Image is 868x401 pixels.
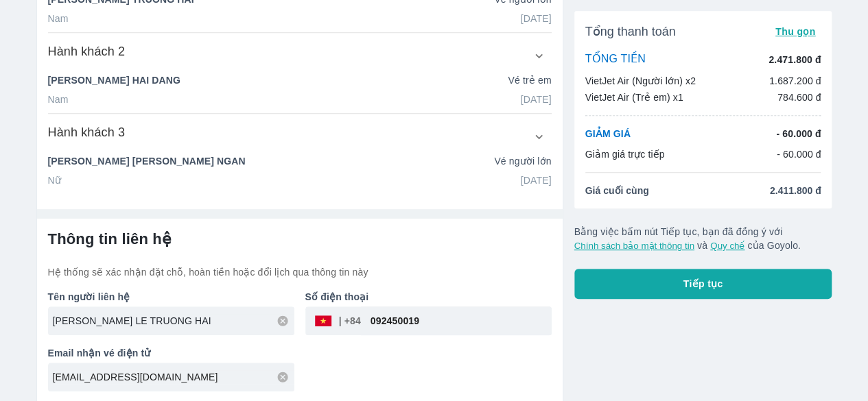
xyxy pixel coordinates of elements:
[585,90,683,104] p: VietJet Air (Trẻ em) x1
[494,154,551,168] p: Vé người lớn
[48,154,246,168] p: [PERSON_NAME] [PERSON_NAME] NGAN
[574,269,832,299] button: Tiếp tục
[521,173,552,187] p: [DATE]
[775,26,816,37] span: Thu gọn
[585,127,631,141] p: GIẢM GIÁ
[48,265,552,279] p: Hệ thống sẽ xác nhận đặt chỗ, hoàn tiền hoặc đổi lịch qua thông tin này
[53,314,294,328] input: Ví dụ: NGUYEN VAN A
[48,93,69,106] p: Nam
[777,90,821,104] p: 784.600 đ
[770,22,821,41] button: Thu gọn
[48,124,126,141] h6: Hành khách 3
[769,53,821,66] p: 2.471.800 đ
[770,184,821,197] span: 2.411.800 đ
[585,52,646,67] p: TỔNG TIỀN
[48,12,69,25] p: Nam
[521,12,552,25] p: [DATE]
[777,147,821,161] p: - 60.000 đ
[48,230,552,249] h6: Thông tin liên hệ
[48,291,130,302] b: Tên người liên hệ
[585,23,676,40] span: Tổng thanh toán
[305,291,369,302] b: Số điện thoại
[585,184,649,197] span: Giá cuối cùng
[574,225,832,252] p: Bằng việc bấm nút Tiếp tục, bạn đã đồng ý với và của Goyolo.
[48,43,126,60] h6: Hành khách 2
[769,74,821,88] p: 1.687.200 đ
[683,277,723,291] span: Tiếp tục
[710,241,744,251] button: Quy chế
[574,241,694,251] button: Chính sách bảo mật thông tin
[521,93,552,106] p: [DATE]
[48,173,61,187] p: Nữ
[585,74,696,88] p: VietJet Air (Người lớn) x2
[508,73,551,87] p: Vé trẻ em
[53,370,294,384] input: Ví dụ: abc@gmail.com
[48,73,180,87] p: [PERSON_NAME] HAI DANG
[585,147,665,161] p: Giảm giá trực tiếp
[48,348,151,359] b: Email nhận vé điện tử
[776,127,821,141] p: - 60.000 đ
